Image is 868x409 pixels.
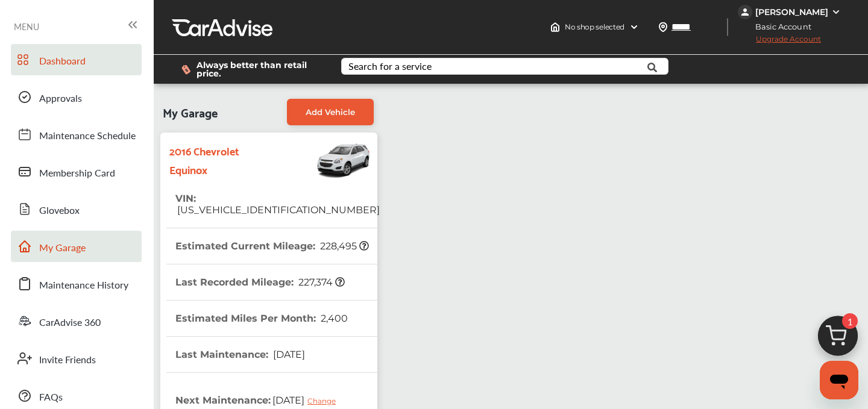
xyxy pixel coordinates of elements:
span: 227,374 [297,276,345,288]
a: Add Vehicle [287,99,374,125]
img: cart_icon.3d0951e8.svg [809,310,867,368]
img: jVpblrzwTbfkPYzPPzSLxeg0AAAAASUVORK5CYII= [738,5,752,19]
img: location_vector.a44bc228.svg [658,22,668,32]
img: dollor_label_vector.a70140d1.svg [181,64,190,75]
span: Add Vehicle [306,107,355,117]
a: Dashboard [11,44,142,75]
th: Last Maintenance : [175,337,305,372]
span: CarAdvise 360 [39,315,101,331]
div: Change [307,396,342,405]
span: Invite Friends [39,352,96,368]
img: header-divider.bc55588e.svg [727,18,728,36]
img: header-down-arrow.9dd2ce7d.svg [629,22,639,32]
span: No shop selected [565,22,624,32]
a: CarAdvise 360 [11,305,142,337]
span: Membership Card [39,166,115,181]
a: Invite Friends [11,343,142,374]
th: VIN : [175,181,380,228]
a: Approvals [11,81,142,113]
span: Maintenance History [39,278,128,293]
span: Approvals [39,91,82,107]
img: WGsFRI8htEPBVLJbROoPRyZpYNWhNONpIPPETTm6eUC0GeLEiAAAAAElFTkSuQmCC [831,7,841,17]
span: [US_VEHICLE_IDENTIFICATION_NUMBER] [175,204,380,216]
span: My Garage [163,99,218,125]
span: MENU [14,22,39,31]
span: [DATE] [271,349,305,360]
span: 228,495 [318,240,369,252]
a: Glovebox [11,193,142,225]
div: Search for a service [348,61,432,71]
span: Upgrade Account [738,34,821,49]
a: Maintenance History [11,268,142,299]
span: 2,400 [319,313,348,324]
span: Maintenance Schedule [39,128,136,144]
img: Vehicle [276,139,371,181]
th: Estimated Miles Per Month : [175,301,348,336]
th: Estimated Current Mileage : [175,228,369,264]
iframe: Button to launch messaging window [820,361,858,399]
a: Membership Card [11,156,142,187]
th: Last Recorded Mileage : [175,264,345,300]
span: Basic Account [739,20,820,33]
div: [PERSON_NAME] [755,7,828,17]
span: FAQs [39,390,63,405]
strong: 2016 Chevrolet Equinox [169,141,276,178]
span: Dashboard [39,54,86,69]
a: My Garage [11,231,142,262]
img: header-home-logo.8d720a4f.svg [550,22,560,32]
span: Glovebox [39,203,80,219]
span: My Garage [39,240,86,256]
span: 1 [842,313,858,329]
span: Always better than retail price. [197,61,322,78]
a: Maintenance Schedule [11,119,142,150]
